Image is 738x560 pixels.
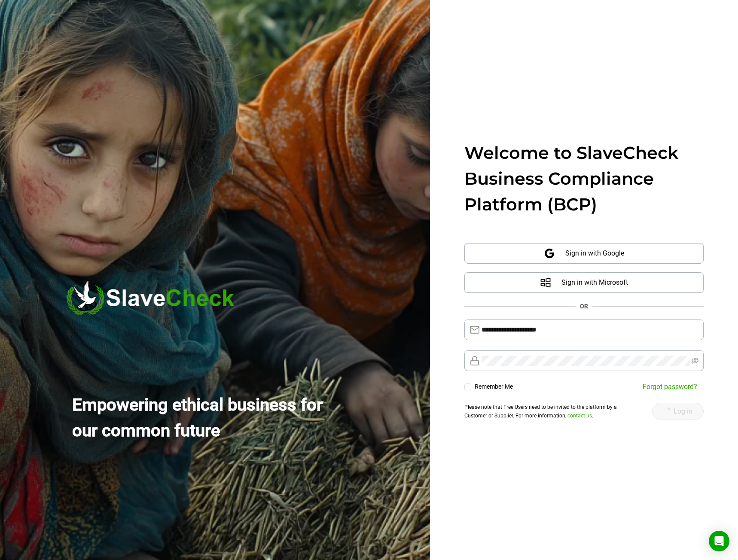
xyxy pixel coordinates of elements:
span: Sign in with Microsoft [561,272,628,293]
span: google [544,248,555,259]
span: Please note that Free Users need to be invited to the platform by a Customer or Supplier. For mor... [464,404,617,419]
div: Welcome to SlaveCheck Business Compliance Platform (BCP) [464,140,704,217]
div: OR [580,301,588,311]
span: Remember Me [471,382,516,391]
button: Log in [652,403,704,420]
span: Sign in with Google [565,243,624,264]
button: Sign in with Microsoft [464,272,704,293]
a: Forgot password? [643,383,697,391]
div: Open Intercom Messenger [709,531,729,551]
div: Empowering ethical business for our common future [72,392,347,444]
button: Sign in with Google [464,243,704,264]
a: contact us [567,413,592,419]
span: windows [540,277,551,288]
span: eye-invisible [692,357,698,364]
